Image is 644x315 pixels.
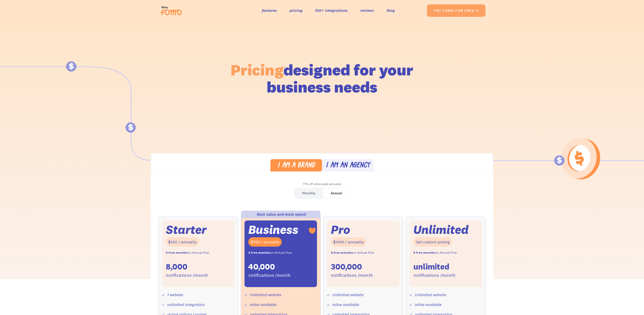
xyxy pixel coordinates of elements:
[331,224,350,235] div: Pro
[331,272,373,279] div: notifications /month
[248,272,291,279] div: notifications /month
[167,291,183,298] div: 1 website
[331,237,366,247] div: $1490 / annually
[415,301,441,308] div: Inline available
[413,224,469,235] div: Unlimited
[151,181,493,188] div: 17% off when paid annually
[415,291,446,298] div: Unlimited website
[290,7,302,14] a: pricing
[248,261,275,272] div: 40,000
[167,301,205,308] div: unlimited integration
[250,291,281,298] div: Unlimited website
[413,261,449,272] div: unlimited
[326,162,370,169] div: I am an agency
[427,4,486,17] a: try fomo for free
[230,61,414,96] h1: designed for your business needs
[248,249,292,256] div: on Annual Plan
[262,7,277,14] a: features
[387,7,395,14] a: blog
[231,60,284,79] span: Pricing
[248,251,270,254] strong: 2 free months
[332,301,359,308] div: Inline available
[250,301,276,308] div: Inline available
[166,224,207,235] div: Starter
[166,272,208,279] div: notifications /month
[332,291,364,298] div: Unlimited website
[277,162,315,169] div: I am a brand
[248,224,298,235] div: Business
[331,190,342,197] div: Annual
[413,237,452,247] div: Get custom pricing
[166,249,209,256] div: on Annual Plan
[413,272,456,279] div: notifications /month
[413,251,435,254] strong: 2 free months
[331,251,353,254] strong: 2 free months
[248,237,282,247] div: $750 / annually
[315,7,348,14] a: 100+ integrations
[413,249,457,256] div: on Annual Plan
[331,261,362,272] div: 300,000
[302,190,315,197] div: Monthly
[360,7,374,14] a: reviews
[166,237,199,247] div: $250 / annually
[166,251,188,254] strong: 2 free months
[475,8,479,13] span: 
[331,249,374,256] div: on Annual Plan
[166,261,187,272] div: 8,000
